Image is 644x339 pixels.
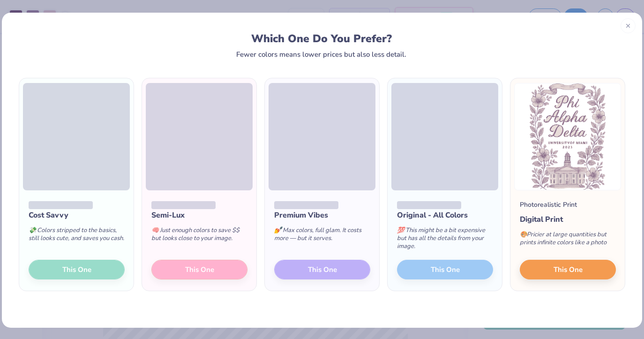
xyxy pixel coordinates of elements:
[520,200,577,210] div: Photorealistic Print
[151,226,159,234] span: 🧠
[520,260,616,279] button: This One
[397,210,493,221] div: Original - All Colors
[514,83,621,190] img: Photorealistic preview
[151,210,247,221] div: Semi-Lux
[520,225,616,256] div: Pricier at large quantities but prints infinite colors like a photo
[236,51,406,58] div: Fewer colors means lower prices but also less detail.
[29,221,125,252] div: Colors stripped to the basics, still looks cute, and saves you cash.
[554,264,583,275] span: This One
[397,226,404,234] span: 💯
[397,221,493,260] div: This might be a bit expensive but has all the details from your image.
[28,32,616,45] div: Which One Do You Prefer?
[29,226,36,234] span: 💸
[151,221,247,252] div: Just enough colors to save $$ but looks close to your image.
[274,210,370,221] div: Premium Vibes
[274,226,282,234] span: 💅
[29,210,125,221] div: Cost Savvy
[520,230,527,239] span: 🎨
[520,214,616,225] div: Digital Print
[274,221,370,252] div: Max colors, full glam. It costs more — but it serves.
